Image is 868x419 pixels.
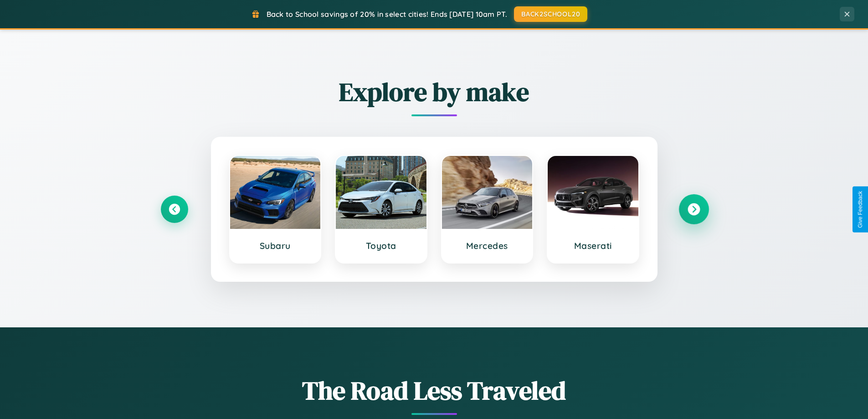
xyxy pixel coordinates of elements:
[161,74,708,109] h2: Explore by make
[557,240,629,251] h3: Maserati
[514,6,587,22] button: BACK2SCHOOL20
[451,240,524,251] h3: Mercedes
[239,240,312,251] h3: Subaru
[345,240,417,251] h3: Toyota
[857,191,863,228] div: Give Feedback
[161,373,708,408] h1: The Road Less Traveled
[267,10,507,19] span: Back to School savings of 20% in select cities! Ends [DATE] 10am PT.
